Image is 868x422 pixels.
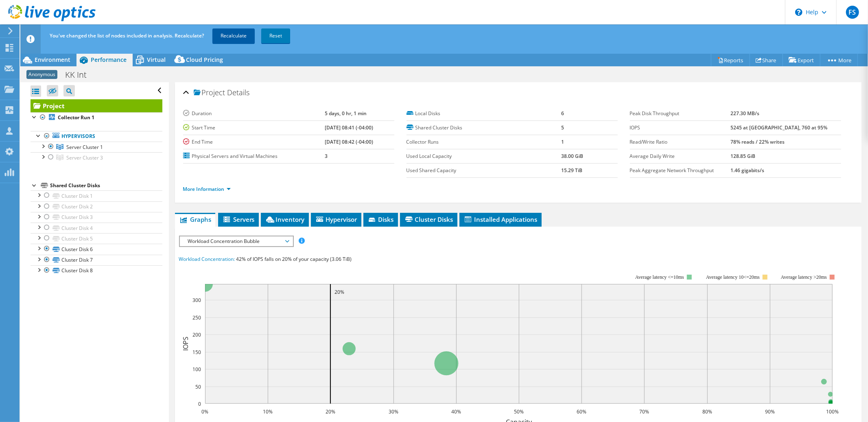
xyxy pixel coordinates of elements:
a: Cluster Disk 5 [31,233,162,244]
span: Project [194,89,225,97]
h1: KK Int [61,70,99,79]
text: 300 [192,297,201,304]
span: 42% of IOPS falls on 20% of your capacity (3.06 TiB) [236,256,352,262]
a: Export [783,54,820,66]
a: Cluster Disk 7 [31,255,162,265]
b: 3 [325,153,328,160]
b: 1.46 gigabits/s [730,167,764,174]
a: Project [31,99,162,112]
span: Graphs [179,215,211,223]
text: 100% [826,408,839,415]
text: Average latency >20ms [781,274,826,280]
span: Disks [367,215,394,223]
text: 10% [263,408,273,415]
tspan: Average latency <=10ms [635,274,684,280]
span: Virtual [147,56,166,63]
label: Used Local Capacity [407,152,561,160]
text: 0 [198,400,201,407]
b: 1 [561,138,564,145]
a: Cluster Disk 8 [31,265,162,276]
label: Peak Aggregate Network Throughput [630,166,731,175]
text: 0% [201,408,208,415]
a: Recalculate [212,28,255,43]
text: 70% [639,408,649,415]
a: Server Cluster 1 [31,142,162,152]
b: 128.85 GiB [730,153,755,160]
text: 30% [389,408,398,415]
b: 78% reads / 22% writes [730,138,785,145]
span: Cluster Disks [404,215,453,223]
b: 5 [561,124,564,131]
label: Peak Disk Throughput [630,109,731,118]
label: Start Time [183,124,325,132]
span: Servers [222,215,255,223]
span: Details [227,87,250,97]
text: 80% [702,408,712,415]
b: 6 [561,110,564,117]
label: Duration [183,109,325,118]
span: Server Cluster 3 [66,154,103,161]
tspan: Average latency 10<=20ms [706,274,760,280]
b: 38.00 GiB [561,153,583,160]
span: You've changed the list of nodes included in analysis. Recalculate? [50,32,204,39]
div: Shared Cluster Disks [50,181,162,190]
label: Average Daily Write [630,152,731,160]
b: Collector Run 1 [58,114,94,121]
text: 20% [326,408,335,415]
label: Used Shared Capacity [407,166,561,175]
a: Collector Run 1 [31,112,162,123]
span: Workload Concentration Bubble [184,236,289,246]
text: 100 [192,366,201,373]
label: Physical Servers and Virtual Machines [183,152,325,160]
b: 227.30 MB/s [730,110,759,117]
text: 50 [195,383,201,390]
a: More Information [183,186,231,192]
text: 40% [451,408,461,415]
label: End Time [183,138,325,146]
b: 5245 at [GEOGRAPHIC_DATA], 760 at 95% [730,124,827,131]
a: Cluster Disk 4 [31,223,162,233]
text: 20% [335,289,344,295]
text: 150 [192,349,201,356]
span: Server Cluster 1 [66,144,103,151]
span: Installed Applications [464,215,538,223]
span: Inventory [265,215,305,223]
text: 60% [577,408,586,415]
a: Cluster Disk 2 [31,201,162,212]
a: More [820,54,858,66]
a: Cluster Disk 1 [31,190,162,201]
label: IOPS [630,124,731,132]
span: Workload Concentration: [179,256,235,262]
a: Share [750,54,783,66]
a: Server Cluster 3 [31,152,162,163]
span: Performance [91,56,127,63]
a: Cluster Disk 3 [31,212,162,223]
span: Anonymous [26,70,57,79]
span: Environment [35,56,70,63]
label: Shared Cluster Disks [407,124,561,132]
text: 250 [192,314,201,321]
text: IOPS [181,337,190,351]
a: Reset [261,28,290,43]
svg: \n [795,9,802,16]
b: 15.29 TiB [561,167,582,174]
a: Reports [711,54,750,66]
span: Cloud Pricing [186,56,223,63]
a: Cluster Disk 6 [31,244,162,254]
b: [DATE] 08:41 (-04:00) [325,124,373,131]
label: Collector Runs [407,138,561,146]
b: [DATE] 08:42 (-04:00) [325,138,373,145]
label: Read/Write Ratio [630,138,731,146]
span: Hypervisor [315,215,357,223]
text: 200 [192,331,201,338]
label: Local Disks [407,109,561,118]
b: 5 days, 0 hr, 1 min [325,110,367,117]
a: Hypervisors [31,131,162,142]
text: 50% [514,408,524,415]
span: FS [846,6,859,19]
text: 90% [765,408,775,415]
